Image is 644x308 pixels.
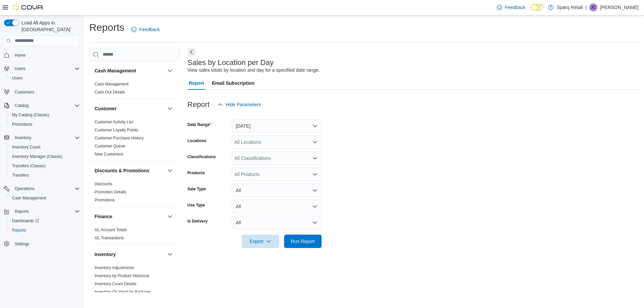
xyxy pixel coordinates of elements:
button: Operations [1,184,83,193]
a: Users [9,74,25,82]
div: Jordan Cooper [589,3,597,11]
button: Open list of options [312,156,318,161]
button: Transfers [7,171,83,180]
button: [DATE] [232,119,322,133]
button: Inventory Count [7,142,83,152]
span: Cash Management [9,194,80,202]
button: Cash Management [7,193,83,203]
span: Inventory Count [9,143,80,151]
a: Cash Out Details [95,90,125,95]
button: Customer [95,105,165,112]
a: Inventory Count [9,143,43,151]
span: Report [189,76,204,90]
button: Operations [12,185,37,193]
a: Customer Loyalty Points [95,128,138,132]
span: Inventory [12,134,80,142]
button: Inventory [95,251,165,258]
span: Reports [12,207,80,215]
h3: Report [187,101,210,109]
span: Customers [12,87,80,96]
img: Cova [13,4,44,11]
span: Reports [12,228,26,233]
button: Open list of options [312,172,318,177]
button: Users [7,73,83,83]
div: Finance [89,226,179,245]
h3: Inventory [95,251,116,258]
button: Inventory [166,250,174,258]
span: Run Report [291,238,315,245]
h3: Finance [95,213,112,220]
span: Inventory Manager (Classic) [9,152,80,161]
h3: Sales by Location per Day [187,59,274,67]
label: Classifications [187,154,216,160]
span: Customer Purchase History [95,135,144,141]
button: Reports [12,207,32,215]
span: Transfers [9,171,80,179]
a: Home [12,51,28,59]
button: Hide Parameters [215,98,264,111]
button: Reports [1,207,83,216]
a: Transfers [9,171,32,179]
span: JC [591,3,596,11]
p: [PERSON_NAME] [600,3,639,11]
button: Discounts & Promotions [95,167,165,174]
span: Transfers (Classic) [12,163,46,169]
span: Cash Management [12,195,46,201]
a: Transfers (Classic) [9,162,48,170]
span: Dashboards [12,218,39,224]
span: Inventory Count [12,144,41,150]
span: Customer Activity List [95,119,133,125]
h3: Customer [95,105,116,112]
span: Catalog [15,103,29,108]
a: Customers [12,88,37,96]
input: Dark Mode [531,4,545,11]
button: Promotions [7,120,83,129]
a: Dashboards [9,217,42,225]
button: Run Report [284,235,322,248]
a: Inventory On Hand by Package [95,290,151,294]
span: Inventory Count Details [95,281,137,287]
div: Discounts & Promotions [89,180,179,207]
a: GL Transactions [95,236,124,240]
button: Inventory Manager (Classic) [7,152,83,161]
a: Inventory Adjustments [95,265,134,270]
button: All [232,216,322,229]
a: My Catalog (Classic) [9,111,52,119]
button: Users [1,64,83,73]
span: Customers [15,89,34,95]
span: Transfers (Classic) [9,162,80,170]
span: Customer Queue [95,143,125,149]
a: Promotion Details [95,190,126,194]
span: Inventory [15,135,31,140]
h3: Cash Management [95,67,136,74]
span: Users [12,75,22,81]
label: Is Delivery [187,219,208,224]
button: All [232,200,322,213]
span: Users [12,65,80,73]
span: Reports [9,226,80,234]
p: Sparq Retail [557,3,583,11]
button: Inventory [1,133,83,142]
span: Hide Parameters [226,101,261,108]
span: Export [246,235,275,248]
button: Customer [166,105,174,113]
span: Promotion Details [95,189,126,195]
span: Feedback [505,4,525,11]
button: Reports [7,226,83,235]
a: Customer Queue [95,144,125,148]
button: Inventory [12,134,34,142]
span: Home [12,51,80,59]
span: Settings [12,240,80,248]
a: Inventory by Product Historical [95,273,149,278]
button: Finance [95,213,165,220]
span: GL Transactions [95,235,124,241]
button: Catalog [12,102,31,110]
a: New Customers [95,152,123,157]
a: Cash Management [95,82,128,86]
button: Customers [1,87,83,97]
span: Customer Loyalty Points [95,127,138,133]
span: Operations [15,186,35,191]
